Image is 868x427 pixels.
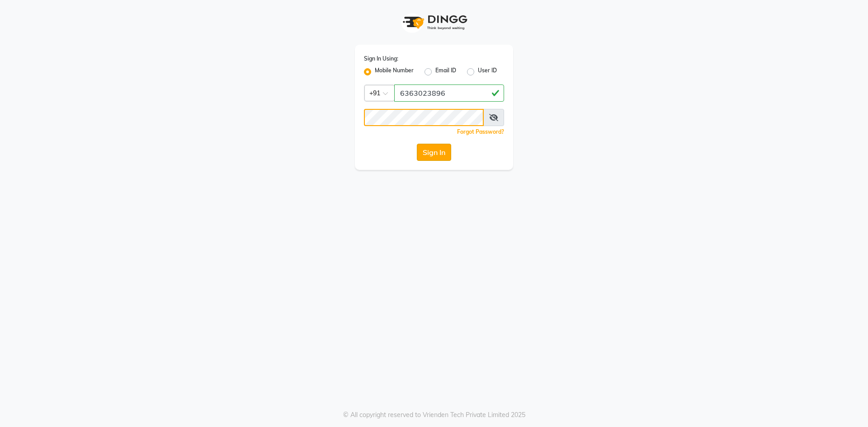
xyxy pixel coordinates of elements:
input: Username [364,109,484,126]
input: Username [394,84,504,102]
a: Forgot Password? [457,128,504,135]
label: User ID [478,66,497,77]
label: Mobile Number [375,66,414,77]
img: logo1.svg [398,9,470,36]
label: Email ID [435,66,456,77]
button: Sign In [417,144,451,161]
label: Sign In Using: [364,55,398,63]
